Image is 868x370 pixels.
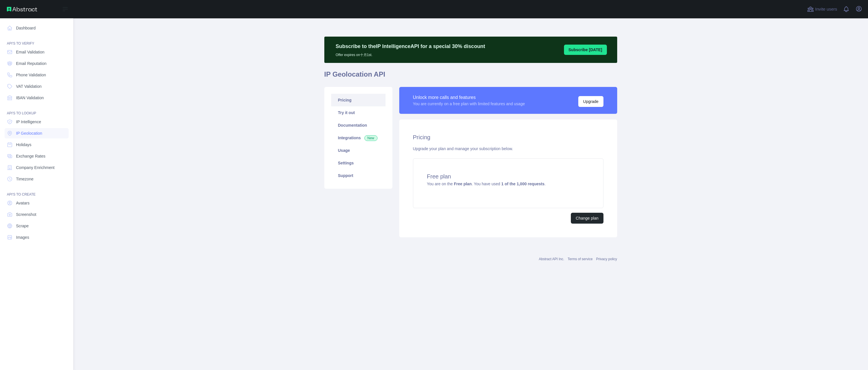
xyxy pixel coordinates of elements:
[331,144,386,157] a: Usage
[7,7,37,11] img: Abstract API
[413,101,525,107] div: You are currently on a free plan with limited features and usage
[16,72,46,78] span: Phone Validation
[815,6,837,13] span: Invite users
[578,96,603,107] button: Upgrade
[336,50,485,57] p: Offer expires on 十月 1st.
[16,83,41,89] span: VAT Validation
[16,212,36,217] span: Screenshot
[16,165,55,170] span: Company Enrichment
[364,135,378,141] span: New
[16,130,42,136] span: IP Geolocation
[16,176,33,182] span: Timezone
[16,223,29,229] span: Scrape
[5,128,69,138] a: IP Geolocation
[331,106,386,119] a: Try it out
[5,34,69,46] div: API'S TO VERIFY
[16,142,31,148] span: Holidays
[331,157,386,169] a: Settings
[539,257,564,261] a: Abstract API Inc.
[5,185,69,197] div: API'S TO CREATE
[5,23,69,33] a: Dashboard
[564,45,607,55] button: Subscribe [DATE]
[324,70,617,83] h1: IP Geolocation API
[331,94,386,106] a: Pricing
[16,119,41,125] span: IP Intelligence
[331,132,386,144] a: Integrations New
[16,234,29,240] span: Images
[427,182,546,186] span: You are on the . You have used .
[5,209,69,220] a: Screenshot
[331,119,386,132] a: Documentation
[596,257,617,261] a: Privacy policy
[16,95,44,101] span: IBAN Validation
[16,200,29,206] span: Avatars
[5,47,69,57] a: Email Validation
[806,5,838,14] button: Invite users
[501,182,545,186] strong: 1 of the 1,000 requests
[5,70,69,80] a: Phone Validation
[5,104,69,116] div: API'S TO LOOKUP
[5,151,69,161] a: Exchange Rates
[413,146,603,152] div: Upgrade your plan and manage your subscription below.
[5,117,69,127] a: IP Intelligence
[5,81,69,91] a: VAT Validation
[16,61,47,66] span: Email Reputation
[5,174,69,184] a: Timezone
[336,42,485,50] p: Subscribe to the IP Intelligence API for a special 30 % discount
[5,93,69,103] a: IBAN Validation
[16,153,45,159] span: Exchange Rates
[5,162,69,173] a: Company Enrichment
[571,213,603,224] button: Change plan
[427,172,589,180] h4: Free plan
[5,58,69,69] a: Email Reputation
[413,133,603,141] h2: Pricing
[413,94,525,101] div: Unlock more calls and features
[5,198,69,208] a: Avatars
[454,182,472,186] strong: Free plan
[5,221,69,231] a: Scrape
[16,49,44,55] span: Email Validation
[5,232,69,242] a: Images
[5,140,69,150] a: Holidays
[331,169,386,182] a: Support
[568,257,593,261] a: Terms of service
